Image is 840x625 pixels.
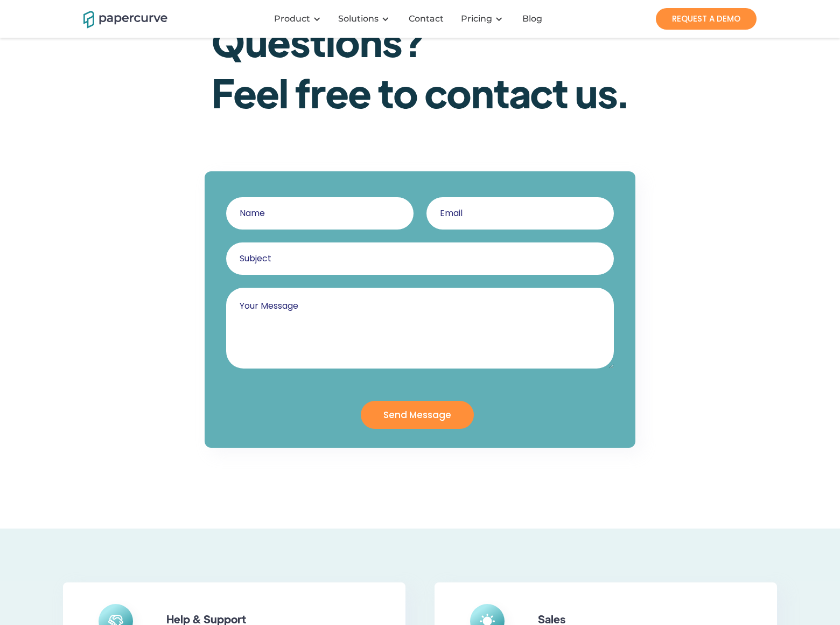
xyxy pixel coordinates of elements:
[83,9,153,28] a: home
[226,197,414,230] input: Name
[378,66,418,117] span: to
[514,13,553,24] a: Blog
[400,13,454,24] a: Contact
[296,66,371,117] span: free
[361,401,474,429] input: Send Message
[454,3,514,35] div: Pricing
[409,13,444,24] div: Contact
[425,66,568,117] span: contact
[226,242,614,275] input: Subject
[274,13,310,24] div: Product
[575,66,628,117] span: us.
[522,13,542,24] div: Blog
[226,197,614,429] form: Contact Us - Questions
[212,66,289,117] span: Feel
[461,13,492,24] a: Pricing
[332,3,400,35] div: Solutions
[212,15,424,66] span: Questions?
[338,13,379,24] div: Solutions
[268,3,332,35] div: Product
[656,8,757,30] a: REQUEST A DEMO
[426,197,614,230] input: Email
